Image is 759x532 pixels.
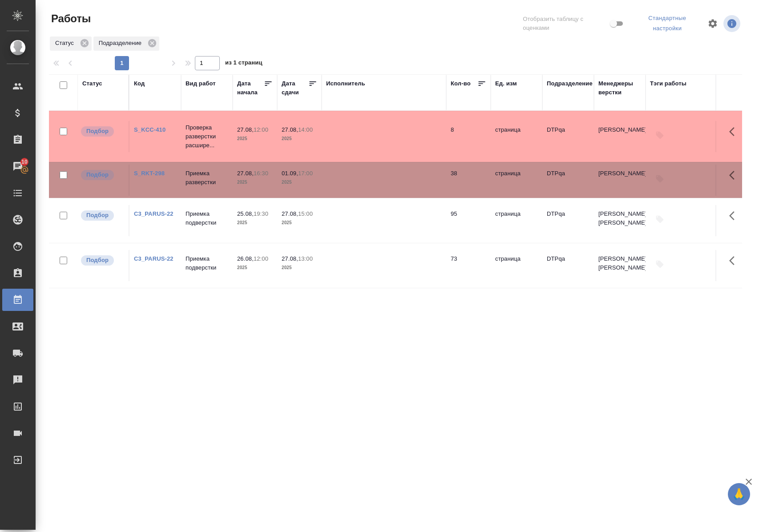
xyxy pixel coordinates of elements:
div: Статус [82,79,102,88]
div: Кол-во [451,79,471,88]
p: 01.09, [282,170,298,177]
a: S_KCC-410 [134,126,166,133]
span: Работы [49,12,91,26]
a: S_RKT-298 [134,170,165,177]
p: [PERSON_NAME] [598,169,641,178]
p: 19:30 [254,210,268,217]
div: Менеджеры верстки [598,79,641,97]
div: Статус [50,36,92,51]
p: 27.08, [282,210,298,217]
p: Подбор [86,256,109,265]
div: Код [134,79,145,88]
p: 27.08, [237,126,254,133]
p: [PERSON_NAME], [PERSON_NAME] [598,254,641,272]
p: Проверка разверстки расшире... [186,123,228,150]
p: Статус [55,39,77,48]
button: Добавить тэги [650,254,670,274]
td: DTPqa [542,250,594,281]
div: Можно подбирать исполнителей [80,254,124,266]
div: Можно подбирать исполнителей [80,125,124,137]
p: 2025 [282,134,317,143]
p: 27.08, [282,126,298,133]
td: 8 [446,121,491,152]
p: 27.08, [282,255,298,262]
td: 38 [446,165,491,196]
p: 2025 [237,178,273,187]
div: Ед. изм [495,79,517,88]
p: 2025 [282,263,317,272]
a: C3_PARUS-22 [134,255,174,262]
td: страница [491,165,542,196]
span: Отобразить таблицу с оценками [523,15,608,32]
a: C3_PARUS-22 [134,210,174,217]
button: Добавить тэги [650,210,670,229]
button: 🙏 [728,483,750,505]
div: Тэги работы [650,79,686,88]
p: 12:00 [254,126,268,133]
td: 73 [446,250,491,281]
p: Приемка подверстки [186,210,228,227]
p: Приемка подверстки [186,254,228,272]
div: Можно подбирать исполнителей [80,169,124,181]
td: страница [491,250,542,281]
button: Здесь прячутся важные кнопки [724,205,745,226]
p: [PERSON_NAME] [598,125,641,134]
div: split button [633,12,702,36]
button: Здесь прячутся важные кнопки [724,250,745,271]
p: Подбор [86,211,109,220]
span: 10 [16,157,33,166]
td: DTPqa [542,165,594,196]
div: Исполнитель [326,79,365,88]
p: Подразделение [99,39,145,48]
button: Добавить тэги [650,125,670,145]
button: Здесь прячутся важные кнопки [724,121,745,142]
div: Подразделение [93,36,159,51]
p: 2025 [237,263,273,272]
td: 95 [446,205,491,236]
p: 2025 [237,218,273,227]
a: 10 [2,155,33,177]
td: страница [491,205,542,236]
p: 12:00 [254,255,268,262]
p: [PERSON_NAME], [PERSON_NAME] [598,210,641,227]
p: 25.08, [237,210,254,217]
p: 15:00 [298,210,313,217]
p: 27.08, [237,170,254,177]
p: 13:00 [298,255,313,262]
td: DTPqa [542,121,594,152]
div: Дата начала [237,79,264,97]
p: 17:00 [298,170,313,177]
p: 2025 [237,134,273,143]
p: Подбор [86,127,109,136]
p: 26.08, [237,255,254,262]
span: Настроить таблицу [702,13,723,34]
td: страница [491,121,542,152]
p: Подбор [86,170,109,179]
span: из 1 страниц [225,57,262,70]
td: DTPqa [542,205,594,236]
span: Посмотреть информацию [723,15,742,32]
div: Дата сдачи [282,79,308,97]
p: 2025 [282,178,317,187]
button: Добавить тэги [650,169,670,189]
button: Здесь прячутся важные кнопки [724,165,745,186]
div: Вид работ [186,79,216,88]
div: Подразделение [547,79,593,88]
p: 2025 [282,218,317,227]
span: 🙏 [731,485,747,504]
div: Можно подбирать исполнителей [80,210,124,222]
p: 14:00 [298,126,313,133]
p: Приемка разверстки [186,169,228,187]
p: 16:30 [254,170,268,177]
